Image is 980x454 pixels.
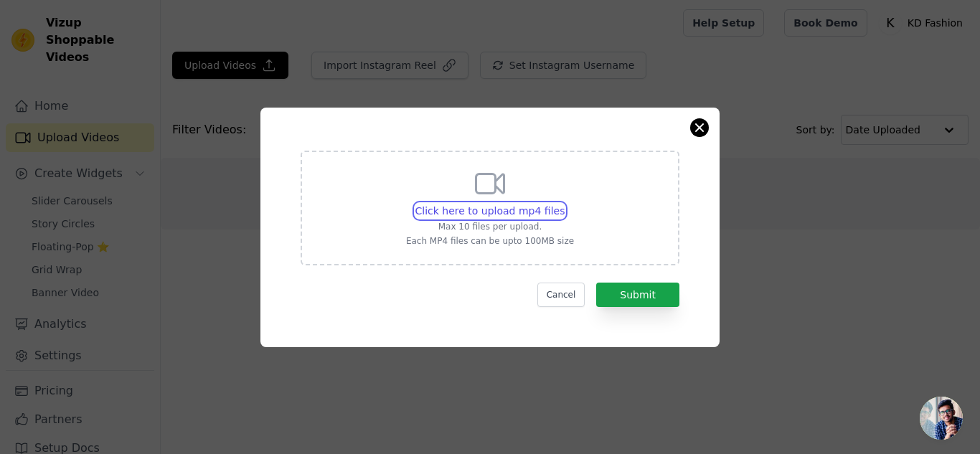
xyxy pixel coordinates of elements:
[691,119,708,136] button: Close modal
[406,221,574,232] p: Max 10 files per upload.
[406,235,574,247] p: Each MP4 files can be upto 100MB size
[537,283,585,307] button: Cancel
[920,397,963,440] a: Open chat
[415,205,565,217] span: Click here to upload mp4 files
[596,283,679,307] button: Submit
